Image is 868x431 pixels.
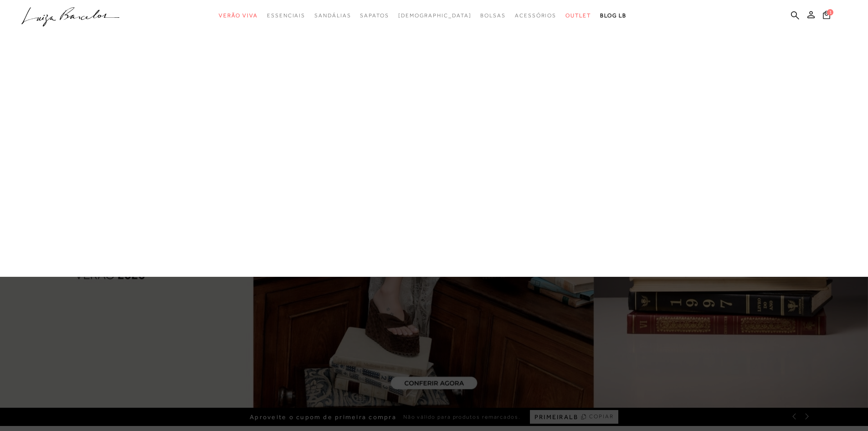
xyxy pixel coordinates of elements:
span: Essenciais [267,12,305,19]
span: Outlet [565,12,591,19]
span: Sandálias [314,12,351,19]
a: categoryNavScreenReaderText [219,7,258,24]
button: 1 [820,10,833,22]
a: categoryNavScreenReaderText [267,7,305,24]
span: Sapatos [360,12,389,19]
span: BLOG LB [600,12,627,19]
a: categoryNavScreenReaderText [314,7,351,24]
span: 1 [827,9,833,16]
span: Verão Viva [219,12,258,19]
a: categoryNavScreenReaderText [565,7,591,24]
span: [DEMOGRAPHIC_DATA] [398,12,472,19]
a: categoryNavScreenReaderText [480,7,506,24]
a: BLOG LB [600,7,627,24]
a: noSubCategoriesText [398,7,472,24]
a: categoryNavScreenReaderText [360,7,389,24]
span: Bolsas [480,12,506,19]
a: categoryNavScreenReaderText [515,7,556,24]
span: Acessórios [515,12,556,19]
